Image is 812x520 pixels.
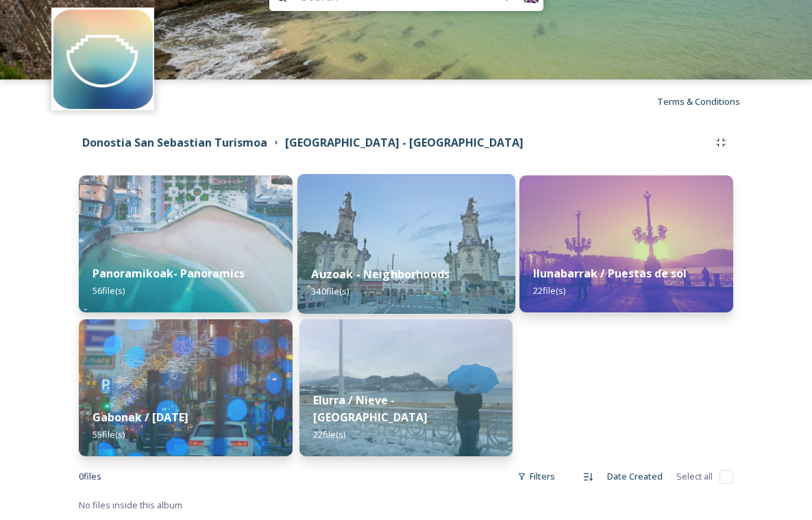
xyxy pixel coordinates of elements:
strong: Gabonak / [DATE] [93,410,188,425]
div: Date Created [600,463,669,490]
img: elurra-28-02-18-2_40507294572_o.jpg [299,319,513,456]
span: No files inside this album [79,499,182,511]
span: Terms & Conditions [657,95,740,108]
strong: Auzoak - Neighborhoods [311,267,450,282]
span: Select all [676,470,713,483]
img: images.jpeg [53,10,153,109]
strong: Ilunabarrak / Puestas de sol [533,266,687,281]
strong: Panoramikoak- Panoramics [93,266,245,281]
strong: Elurra / Nieve - [GEOGRAPHIC_DATA] [313,393,428,425]
img: Concha%2520-%2520Plano%2520cenital%25201%2520-%2520Paul%2520Michael.jpg [79,175,293,312]
span: 0 file s [79,470,101,483]
img: gabonaknavidad_44963969035_o.jpg [79,319,293,456]
span: 55 file(s) [93,428,125,441]
img: atardecer---barandilla-de-la-concha_31868792993_o.jpg [519,175,733,312]
img: puerta-brandemburgo_38280459951_o.jpg [297,174,515,314]
strong: Donostia San Sebastian Turismoa [82,135,267,150]
span: 22 file(s) [313,428,345,441]
span: 340 file(s) [311,285,349,297]
span: 56 file(s) [93,284,125,297]
div: Filters [510,463,562,490]
span: 22 file(s) [533,284,565,297]
a: Terms & Conditions [657,93,761,110]
strong: [GEOGRAPHIC_DATA] - [GEOGRAPHIC_DATA] [285,135,524,150]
